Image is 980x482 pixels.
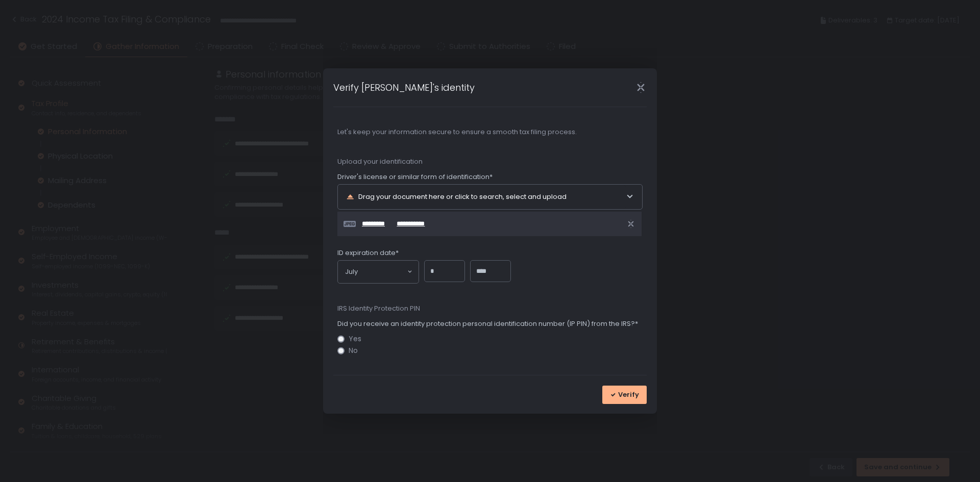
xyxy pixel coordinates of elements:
[337,128,643,137] span: Let's keep your information secure to ensure a smooth tax filing process.
[337,157,643,166] span: Upload your identification
[602,386,647,404] button: Verify
[337,347,345,354] input: No
[337,248,399,258] span: ID expiration date*
[618,390,639,399] span: Verify
[345,267,358,277] span: July
[624,82,657,93] div: Close
[337,304,643,313] span: IRS Identity Protection PIN
[349,335,361,343] span: Yes
[333,81,475,94] h1: Verify [PERSON_NAME]'s identity
[338,261,419,283] div: Search for option
[337,319,638,328] span: Did you receive an identity protection personal identification number (IP PIN) from the IRS?*
[337,172,493,182] span: Driver's license or similar form of identification*
[358,267,406,277] input: Search for option
[349,347,358,354] span: No
[337,335,345,342] input: Yes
